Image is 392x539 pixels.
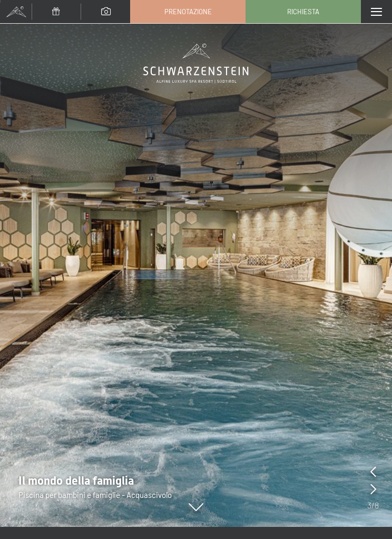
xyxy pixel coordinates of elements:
span: / [371,499,375,511]
span: 8 [375,499,379,511]
span: 3 [367,499,371,511]
a: Prenotazione [131,1,245,23]
a: Richiesta [246,1,360,23]
span: Il mondo della famiglia [18,474,134,487]
span: Richiesta [287,7,319,16]
span: Prenotazione [164,7,212,16]
span: Piscina per bambini e famiglie - Acquascivolo [18,490,172,499]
